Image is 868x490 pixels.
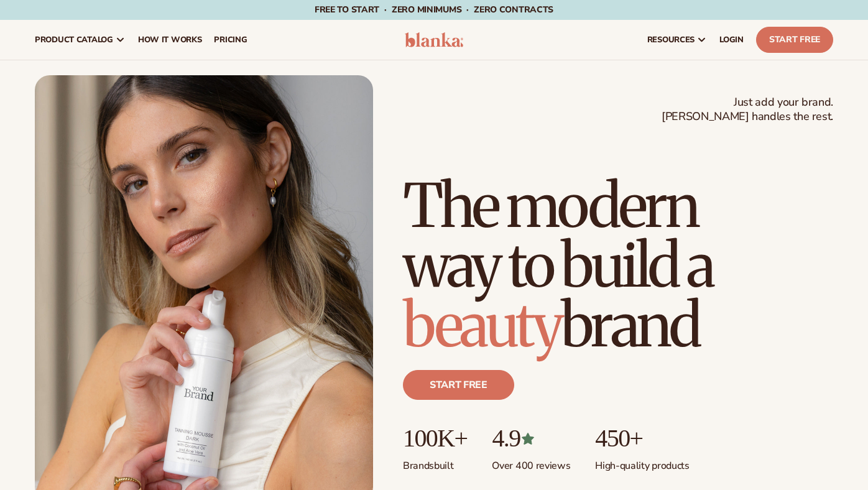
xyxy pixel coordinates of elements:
a: LOGIN [713,20,750,60]
p: 450+ [595,425,689,452]
a: product catalog [29,20,132,60]
a: pricing [208,20,253,60]
a: resources [641,20,713,60]
p: Over 400 reviews [492,452,570,473]
span: product catalog [35,35,113,45]
span: Free to start · ZERO minimums · ZERO contracts [315,4,553,16]
a: Start Free [756,27,833,53]
p: High-quality products [595,452,689,473]
a: How It Works [132,20,208,60]
span: resources [647,35,695,45]
span: LOGIN [719,35,744,45]
p: 4.9 [492,425,570,452]
p: 100K+ [403,425,467,452]
span: beauty [403,288,561,363]
span: Just add your brand. [PERSON_NAME] handles the rest. [662,95,833,124]
img: logo [405,32,463,47]
h1: The modern way to build a brand [403,176,833,355]
span: pricing [214,35,247,45]
p: Brands built [403,452,467,473]
span: How It Works [138,35,202,45]
a: Start free [403,370,514,400]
